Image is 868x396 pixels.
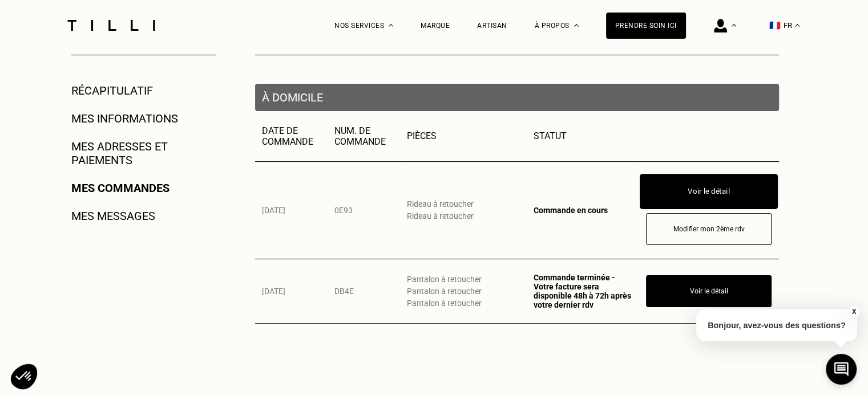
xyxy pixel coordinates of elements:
button: Modifier mon 2ème rdv [646,213,772,245]
a: Prendre soin ici [606,13,686,39]
a: Mes messages [71,209,155,223]
th: Date de commande [255,111,328,162]
a: Récapitulatif [71,84,153,97]
th: Num. de commande [328,111,400,162]
td: DB4E [328,259,400,323]
p: Rideau à retoucher [407,211,520,221]
img: Menu déroulant à propos [574,24,579,27]
p: Bonjour, avez-vous des questions? [696,309,857,341]
button: Voir le détail [640,174,778,209]
img: Menu déroulant [732,24,736,27]
a: Artisan [477,22,507,30]
img: Logo du service de couturière Tilli [63,20,159,31]
p: Pantalon à retoucher [407,287,520,296]
img: menu déroulant [795,24,800,27]
th: Pièces [400,111,527,162]
a: Mes informations [71,112,178,125]
td: 0E93 [328,161,400,259]
a: Marque [421,22,450,30]
p: Pantalon à retoucher [407,299,520,308]
p: À domicile [255,84,779,111]
p: Pantalon à retoucher [407,275,520,284]
td: Commande terminée - Votre facture sera disponible 48h à 72h après votre dernier rdv [527,259,639,323]
button: X [848,305,859,318]
p: Rideau à retoucher [407,199,520,209]
img: icône connexion [714,19,727,32]
img: Menu déroulant [389,24,393,27]
a: Mes adresses et paiements [71,140,216,167]
span: 🇫🇷 [769,20,781,31]
button: Voir le détail [646,275,772,307]
td: [DATE] [255,259,328,323]
td: Commande en cours [527,161,639,259]
a: Mes commandes [71,181,169,195]
td: [DATE] [255,161,328,259]
th: Statut [527,111,639,162]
